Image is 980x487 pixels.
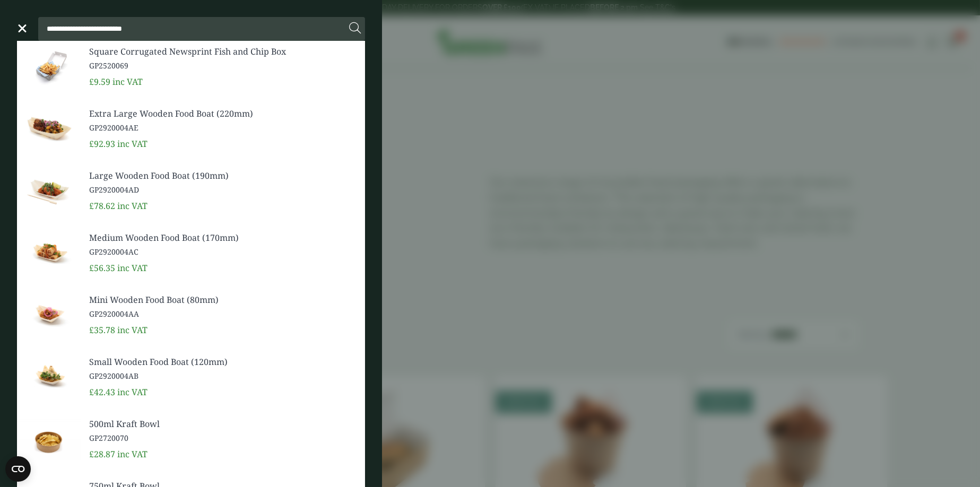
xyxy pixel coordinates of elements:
span: inc VAT [117,262,148,274]
span: GP2920004AE [89,122,357,133]
span: inc VAT [117,448,148,460]
span: Small Wooden Food Boat (120mm) [89,355,357,368]
img: GP2920004AB [17,351,81,402]
span: Medium Wooden Food Boat (170mm) [89,231,357,244]
a: 500ml Kraft Bowl GP2720070 [89,418,357,443]
a: Square Corrugated Newsprint Fish and Chip Box GP2520069 [89,45,357,71]
span: 500ml Kraft Bowl [89,418,357,430]
span: GP2520069 [89,60,357,71]
span: inc VAT [112,76,143,88]
span: GP2920004AD [89,184,357,195]
span: £28.87 [89,448,115,460]
img: GP2920004AE [17,103,81,154]
img: GP2920004AA [17,289,81,340]
img: GP2520069 [17,41,81,92]
span: Mini Wooden Food Boat (80mm) [89,293,357,306]
span: Large Wooden Food Boat (190mm) [89,169,357,182]
span: inc VAT [117,324,148,336]
span: GP2920004AA [89,308,357,319]
a: Large Wooden Food Boat (190mm) GP2920004AD [89,169,357,195]
span: £42.43 [89,386,115,398]
a: Small Wooden Food Boat (120mm) GP2920004AB [89,355,357,381]
span: inc VAT [117,138,148,150]
span: GP2920004AC [89,246,357,257]
img: GP2920004AC [17,227,81,278]
button: Open CMP widget [5,456,31,482]
span: £56.35 [89,262,115,274]
span: GP2720070 [89,432,357,443]
span: Extra Large Wooden Food Boat (220mm) [89,107,357,120]
img: GP2720070 [17,413,81,464]
span: inc VAT [117,386,148,398]
span: £92.93 [89,138,115,150]
a: Extra Large Wooden Food Boat (220mm) GP2920004AE [89,107,357,133]
a: Medium Wooden Food Boat (170mm) GP2920004AC [89,231,357,257]
span: GP2920004AB [89,370,357,381]
span: inc VAT [117,200,148,212]
a: Mini Wooden Food Boat (80mm) GP2920004AA [89,293,357,319]
span: £78.62 [89,200,115,212]
span: Square Corrugated Newsprint Fish and Chip Box [89,45,357,58]
span: £9.59 [89,76,110,88]
span: £35.78 [89,324,115,336]
img: GP2920004AD [17,165,81,216]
